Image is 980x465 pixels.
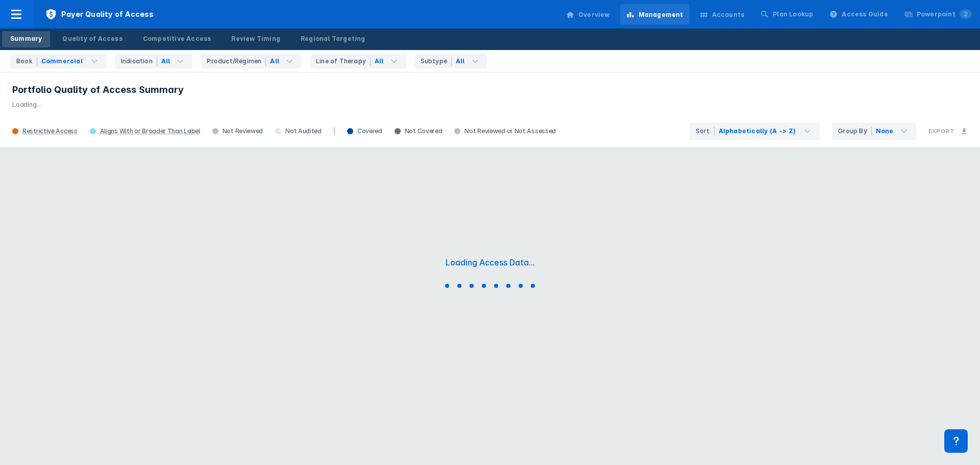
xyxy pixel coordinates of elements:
[639,10,683,19] div: Management
[578,10,610,19] div: Overview
[928,128,954,135] h3: Export
[16,57,37,66] div: Book
[206,127,269,135] div: Not Reviewed
[207,57,266,66] div: Product/Regimen
[944,429,968,453] div: Contact Support
[231,34,280,43] div: Review Timing
[223,31,288,47] a: Review Timing
[12,101,41,108] span: Loading...
[292,31,374,47] a: Regional Targeting
[301,34,365,43] div: Regional Targeting
[41,57,83,66] div: Commercial
[842,10,888,19] div: Access Guide
[446,257,535,267] div: Loading Access Data...
[838,127,872,136] div: Group By
[719,127,796,136] div: Alphabetically (A -> Z)
[161,57,170,66] div: All
[694,4,751,25] a: Accounts
[54,31,130,47] a: Quality of Access
[456,57,465,66] div: All
[620,4,690,25] a: Management
[62,34,122,43] div: Quality of Access
[100,127,200,135] div: Aligns With or Broader Than Label
[922,121,974,141] button: Export
[12,84,968,96] h3: Portfolio Quality of Access Summary
[316,57,371,66] div: Line of Therapy
[22,127,78,135] div: Restrictive Access
[917,10,972,19] div: Powerpoint
[388,127,449,135] div: Not Covered
[696,127,715,136] div: Sort
[712,10,745,19] div: Accounts
[448,127,562,135] div: Not Reviewed or Not Assessed
[143,34,211,43] div: Competitive Access
[421,57,452,66] div: Subtype
[375,57,384,66] div: All
[773,10,813,19] div: Plan Lookup
[121,57,157,66] div: Indication
[270,57,279,66] div: All
[269,127,328,135] div: Not Audited
[960,9,972,19] span: 2
[10,34,42,43] div: Summary
[2,31,50,47] a: Summary
[560,4,616,25] a: Overview
[135,31,219,47] a: Competitive Access
[341,127,388,135] div: Covered
[876,127,894,136] div: None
